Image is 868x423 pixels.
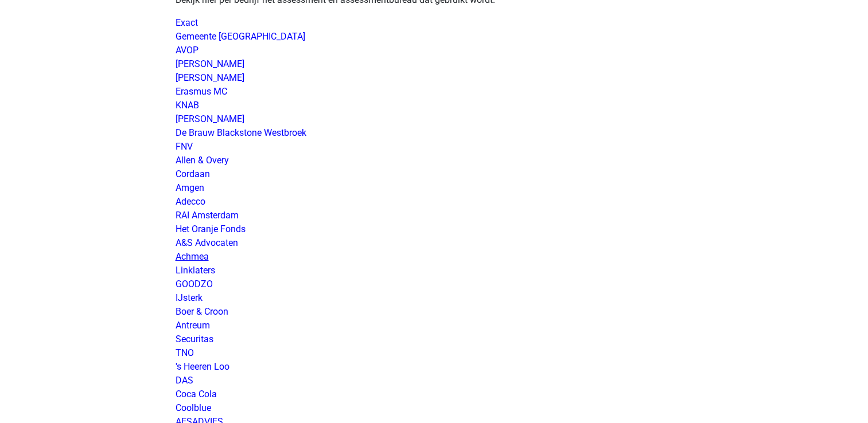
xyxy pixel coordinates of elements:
[176,279,213,289] a: GOODZO
[176,141,193,152] a: FNV
[176,237,238,248] a: A&S Advocaten
[176,155,229,166] a: Allen & Overy
[176,347,194,358] a: TNO
[176,251,209,262] a: Achmea
[176,320,210,331] a: Antreum
[176,265,215,276] a: Linklaters
[176,100,199,111] a: KNAB
[176,182,204,193] a: Amgen
[176,58,244,69] a: [PERSON_NAME]
[176,334,213,344] a: Securitas
[176,389,217,399] a: Coca Cola
[176,113,244,124] a: [PERSON_NAME]
[176,361,229,372] a: 's Heeren Loo
[176,72,244,83] a: [PERSON_NAME]
[176,224,246,234] a: Het Oranje Fonds
[176,127,306,138] a: De Brauw Blackstone Westbroek
[176,45,198,56] a: AVOP
[176,31,305,42] a: Gemeente [GEOGRAPHIC_DATA]
[176,196,205,207] a: Adecco
[176,210,239,221] a: RAI Amsterdam
[176,292,203,303] a: IJsterk
[176,169,210,179] a: Cordaan
[176,375,193,386] a: DAS
[176,17,198,28] a: Exact
[176,306,228,317] a: Boer & Croon
[176,402,211,413] a: Coolblue
[176,86,227,97] a: Erasmus MC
